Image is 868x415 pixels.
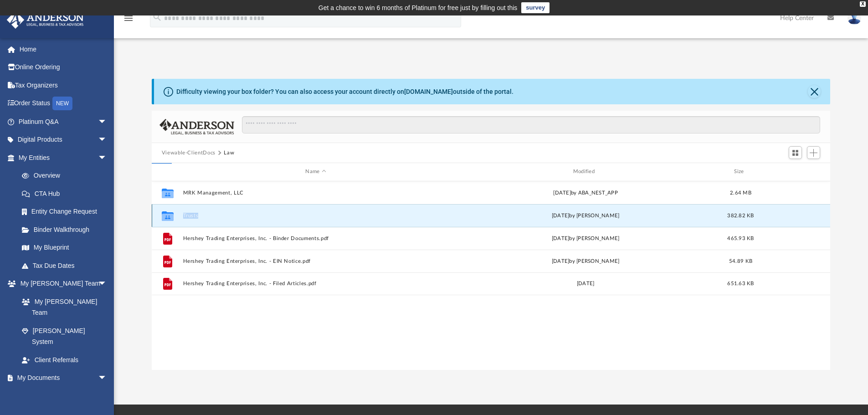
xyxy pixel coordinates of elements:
[182,168,448,176] div: Name
[727,236,754,241] span: 465.93 KB
[785,231,806,245] button: More options
[13,167,121,185] a: Overview
[152,12,162,22] i: search
[98,113,116,131] span: arrow_drop_down
[6,40,121,58] a: Home
[183,236,448,241] button: Hershey Trading Enterprises, Inc. - Binder Documents.pdf
[13,292,112,322] a: My [PERSON_NAME] Team
[452,211,718,220] div: [DATE] by [PERSON_NAME]
[13,256,121,275] a: Tax Due Dates
[183,213,448,219] button: Trusts
[13,351,116,369] a: Client Referrals
[123,13,134,24] i: menu
[452,234,718,242] div: [DATE] by [PERSON_NAME]
[13,203,121,221] a: Entity Change Request
[6,149,121,167] a: My Entitiesarrow_drop_down
[98,149,116,167] span: arrow_drop_down
[13,322,116,351] a: [PERSON_NAME] System
[727,281,754,286] span: 651.63 KB
[6,113,121,131] a: Platinum Q&Aarrow_drop_down
[123,17,134,24] a: menu
[156,168,179,176] div: id
[318,2,518,13] div: Get a chance to win 6 months of Platinum for free just by filling out this
[6,275,116,293] a: My [PERSON_NAME] Teamarrow_drop_down
[98,131,116,149] span: arrow_drop_down
[807,146,821,159] button: Add
[224,149,234,157] button: Law
[785,277,806,291] button: More options
[176,87,514,97] div: Difficulty viewing your box folder? You can also access your account directly on outside of the p...
[727,213,754,218] span: 382.82 KB
[404,88,453,95] a: [DOMAIN_NAME]
[162,149,216,157] button: Viewable-ClientDocs
[847,11,861,25] img: User Pic
[183,281,448,287] button: Hershey Trading Enterprises, Inc. - Filed Articles.pdf
[763,168,827,176] div: id
[13,184,121,203] a: CTA Hub
[730,190,751,195] span: 2.64 MB
[6,94,121,113] a: Order StatusNEW
[183,258,448,264] button: Hershey Trading Enterprises, Inc. - EIN Notice.pdf
[452,189,718,197] div: [DATE] by ABA_NEST_APP
[6,131,121,149] a: Digital Productsarrow_drop_down
[6,76,121,94] a: Tax Organizers
[98,275,116,293] span: arrow_drop_down
[13,220,121,239] a: Binder Walkthrough
[52,97,72,110] div: NEW
[183,190,448,196] button: MRK Management, LLC
[521,2,550,13] a: survey
[13,239,116,257] a: My Blueprint
[789,146,802,159] button: Switch to Grid View
[152,181,831,370] div: grid
[98,369,116,388] span: arrow_drop_down
[785,254,806,268] button: More options
[452,257,718,265] div: [DATE] by [PERSON_NAME]
[452,168,719,176] div: Modified
[4,11,87,29] img: Anderson Advisors Platinum Portal
[6,369,116,387] a: My Documentsarrow_drop_down
[808,85,821,98] button: Close
[452,280,718,288] div: [DATE]
[722,168,759,176] div: Size
[242,116,820,133] input: Search files and folders
[860,1,866,7] div: close
[6,58,121,77] a: Online Ordering
[729,258,752,263] span: 54.89 KB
